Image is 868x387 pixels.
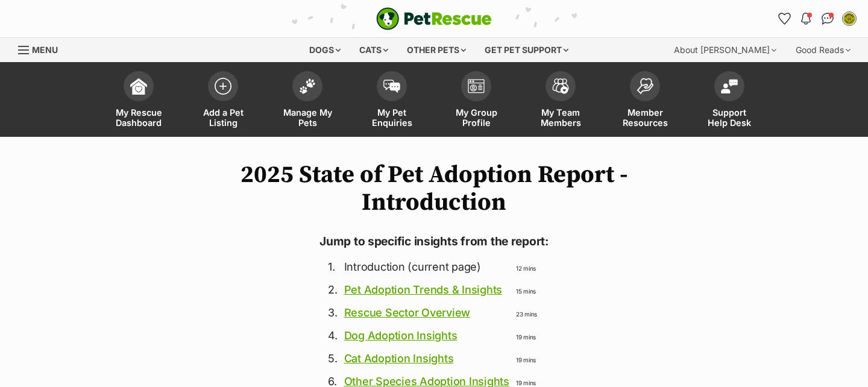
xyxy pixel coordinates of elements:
[398,38,474,62] div: Other pets
[787,38,859,62] div: Good Reads
[328,282,338,298] p: 2.
[516,265,536,272] span: 12 mins
[383,80,400,93] img: pet-enquiries-icon-7e3ad2cf08bfb03b45e93fb7055b45f3efa6380592205ae92323e6603595dc1f.svg
[818,9,837,28] a: Conversations
[665,38,785,62] div: About [PERSON_NAME]
[350,65,434,137] a: My Pet Enquiries
[328,327,338,344] p: 4.
[516,288,536,295] span: 15 mins
[376,7,492,30] img: logo-e224e6f780fb5917bec1dbf3a21bbac754714ae5b6737aabdf751b685950b380.svg
[687,65,772,137] a: Support Help Desk
[468,79,485,93] img: group-profile-icon-3fa3cf56718a62981997c0bc7e787c4b2cf8bcc04b72c1350f741eb67cf2f40e.svg
[843,13,855,25] img: Grace Gibson Cain profile pic
[376,7,492,30] a: PetRescue
[721,79,738,93] img: help-desk-icon-fdf02630f3aa405de69fd3d07c3f3aa587a6932b1a1747fa1d2bba05be0121f9.svg
[328,259,338,275] p: 1.
[516,310,537,318] span: 23 mins
[265,65,350,137] a: Manage My Pets
[299,78,316,94] img: manage-my-pets-icon-02211641906a0b7f246fdf0571729dbe1e7629f14944591b6c1af311fb30b64b.svg
[319,234,549,248] strong: Jump to specific insights from the report:
[518,65,603,137] a: My Team Members
[365,107,419,128] span: My Pet Enquiries
[280,107,335,128] span: Manage My Pets
[344,329,458,342] a: Dog Adoption Insights
[344,259,509,275] p: Introduction (current page)
[840,9,859,28] button: My account
[516,356,536,363] span: 19 mins
[344,283,502,296] a: Pet Adoption Trends & Insights
[344,306,470,319] a: Rescue Sector Overview
[516,379,536,386] span: 19 mins
[18,38,66,60] a: Menu
[32,45,58,55] span: Menu
[637,78,653,94] img: member-resources-icon-8e73f808a243e03378d46382f2149f9095a855e16c252ad45f914b54edf8863c.svg
[822,13,834,25] img: chat-41dd97257d64d25036548639549fe6c8038ab92f7586957e7f3b1b290dea8141.svg
[801,13,811,25] img: notifications-46538b983faf8c2785f20acdc204bb7945ddae34d4c08c2a6579f10ce5e182be.svg
[96,65,181,137] a: My Rescue Dashboard
[112,107,166,128] span: My Rescue Dashboard
[344,352,454,365] a: Cat Adoption Insights
[328,304,338,321] p: 3.
[552,78,569,94] img: team-members-icon-5396bd8760b3fe7c0b43da4ab00e1e3bb1a5d9ba89233759b79545d2d3fc5d0d.svg
[215,78,231,95] img: add-pet-listing-icon-0afa8454b4691262ce3f59096e99ab1cd57d4a30225e0717b998d2c9b9846f56.svg
[351,38,397,62] div: Cats
[130,78,147,95] img: dashboard-icon-eb2f2d2d3e046f16d808141f083e7271f6b2e854fb5c12c21221c1fb7104beca.svg
[328,350,338,367] p: 5.
[618,107,672,128] span: Member Resources
[301,38,349,62] div: Dogs
[449,107,503,128] span: My Group Profile
[434,65,518,137] a: My Group Profile
[476,38,577,62] div: Get pet support
[603,65,687,137] a: Member Resources
[796,9,816,28] button: Notifications
[775,9,859,28] ul: Account quick links
[775,9,794,28] a: Favourites
[181,65,265,137] a: Add a Pet Listing
[211,161,657,216] h1: 2025 State of Pet Adoption Report - Introduction
[196,107,250,128] span: Add a Pet Listing
[533,107,588,128] span: My Team Members
[702,107,756,128] span: Support Help Desk
[516,333,536,341] span: 19 mins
